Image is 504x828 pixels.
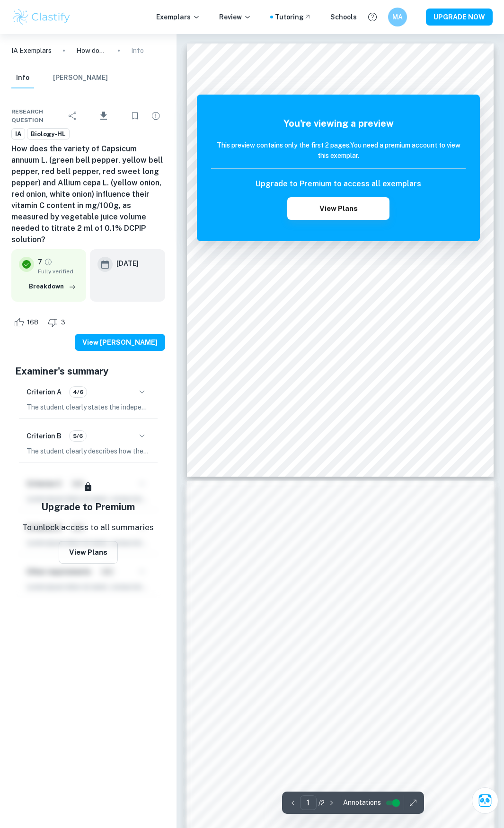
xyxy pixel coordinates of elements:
button: View [PERSON_NAME] [75,334,165,351]
h6: How does the variety of Capsicum annuum L. (green bell pepper, yellow bell pepper, red bell peppe... [11,143,165,245]
button: MA [388,8,407,26]
img: Clastify logo [11,8,71,26]
h5: You're viewing a preview [211,116,466,131]
p: Info [131,45,144,56]
h6: [DATE] [116,258,139,269]
h6: MA [392,12,403,22]
span: Fully verified [38,267,79,276]
span: 3 [56,318,71,327]
span: 5/6 [70,432,86,440]
p: To unlock access to all summaries [22,522,154,534]
a: Schools [330,12,357,22]
button: View Plans [287,197,389,220]
button: Info [11,68,34,88]
div: Download [84,104,124,128]
div: Report issue [146,106,165,125]
p: 7 [38,257,42,267]
button: Help and Feedback [364,9,380,25]
a: Biology-HL [27,128,70,140]
span: Biology-HL [27,130,69,139]
button: View Plans [59,541,118,564]
h6: Criterion B [27,431,62,441]
p: Exemplars [156,12,200,22]
div: Share [63,106,82,125]
a: IA [11,128,25,140]
button: Ask Clai [472,787,498,814]
span: IA [12,130,25,139]
a: Grade fully verified [44,258,53,266]
button: UPGRADE NOW [426,9,493,26]
p: / 2 [318,798,325,808]
h6: Criterion A [27,387,62,397]
p: How does the variety of Capsicum annuum L. (green bell pepper, yellow bell pepper, red bell peppe... [76,45,106,56]
span: Research question [11,107,63,124]
p: Review [219,12,251,22]
a: Tutoring [275,12,311,22]
button: Breakdown [27,279,79,294]
h5: Upgrade to Premium [41,500,135,514]
span: 4/6 [70,388,87,396]
div: Bookmark [125,106,144,125]
p: The student clearly states the independent and dependent variables in the research question, spec... [27,402,150,412]
p: The student clearly describes how the data was obtained and processed, ensuring that each procedu... [27,446,150,456]
h6: Upgrade to Premium to access all exemplars [256,178,421,190]
a: IA Exemplars [11,45,52,56]
div: Like [11,315,44,330]
div: Dislike [45,315,71,330]
button: [PERSON_NAME] [53,68,108,88]
span: Annotations [343,798,381,808]
h5: Examiner's summary [15,364,161,378]
span: 168 [22,318,44,327]
h6: This preview contains only the first 2 pages. You need a premium account to view this exemplar. [211,140,466,161]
